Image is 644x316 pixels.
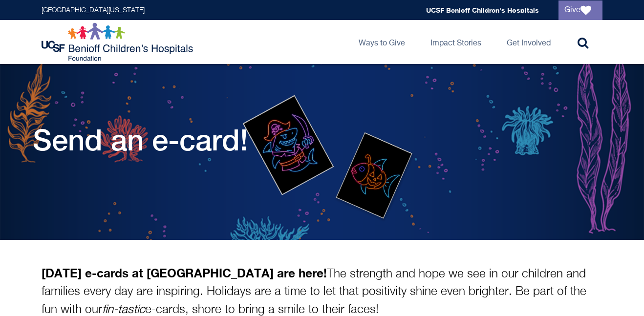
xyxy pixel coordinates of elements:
a: Ways to Give [351,20,413,64]
a: Give [558,0,602,20]
img: Logo for UCSF Benioff Children's Hospitals Foundation [42,22,195,62]
h1: Send an e-card! [33,123,248,157]
i: fin-tastic [102,304,145,316]
strong: [DATE] e-cards at [GEOGRAPHIC_DATA] are here! [42,266,327,280]
a: Get Involved [499,20,558,64]
a: Impact Stories [423,20,489,64]
a: [GEOGRAPHIC_DATA][US_STATE] [42,7,145,14]
a: UCSF Benioff Children's Hospitals [426,6,539,14]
